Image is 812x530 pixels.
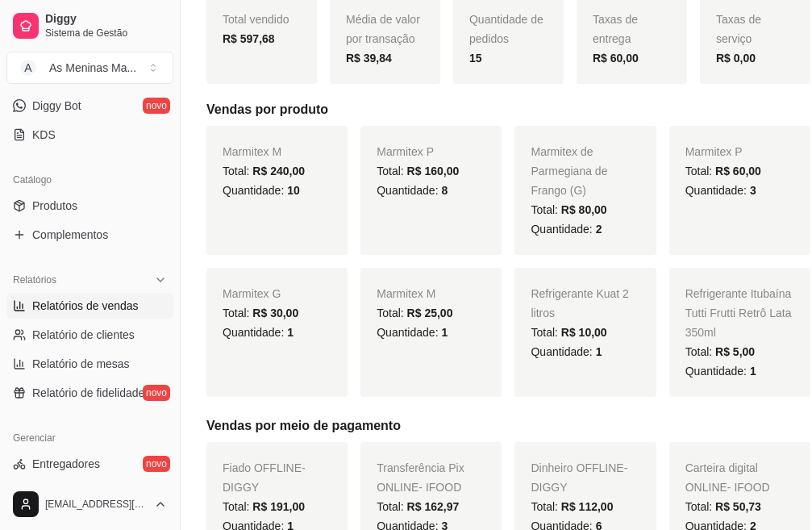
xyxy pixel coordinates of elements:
[223,13,289,26] span: Total vendido
[32,385,144,401] span: Relatório de fidelidade
[377,184,448,197] span: Quantidade:
[32,227,108,243] span: Complementos
[6,451,173,477] a: Entregadoresnovo
[223,326,294,339] span: Quantidade:
[6,293,173,319] a: Relatórios de vendas
[45,27,167,40] span: Sistema de Gestão
[685,145,743,158] span: Marmitex P
[6,351,173,377] a: Relatório de mesas
[6,322,173,348] a: Relatório de clientes
[346,52,392,65] strong: R$ 39,84
[596,345,602,358] span: 1
[685,287,792,339] span: Refrigerante Itubaína Tutti Frutti Retrô Lata 350ml
[715,500,761,513] span: R$ 50,73
[6,52,173,84] button: Select a team
[223,165,305,177] span: Total:
[561,500,614,513] span: R$ 112,00
[6,6,173,45] a: DiggySistema de Gestão
[377,145,434,158] span: Marmitex P
[6,193,173,219] a: Produtos
[377,326,448,339] span: Quantidade:
[45,498,148,511] span: [EMAIL_ADDRESS][DOMAIN_NAME]
[469,13,543,45] span: Quantidade de pedidos
[377,461,464,494] span: Transferência Pix ONLINE - IFOOD
[6,485,173,524] button: [EMAIL_ADDRESS][DOMAIN_NAME]
[20,60,36,76] span: A
[715,345,755,358] span: R$ 5,00
[441,184,448,197] span: 8
[715,165,761,177] span: R$ 60,00
[6,425,173,451] div: Gerenciar
[6,93,173,119] a: Diggy Botnovo
[287,326,294,339] span: 1
[377,165,459,177] span: Total:
[223,307,298,319] span: Total:
[32,98,81,114] span: Diggy Bot
[223,461,306,494] span: Fiado OFFLINE - DIGGY
[206,416,810,436] h5: Vendas por meio de pagamento
[252,500,305,513] span: R$ 191,00
[32,356,130,372] span: Relatório de mesas
[750,184,756,197] span: 3
[531,461,627,494] span: Dinheiro OFFLINE - DIGGY
[469,52,482,65] strong: 15
[223,32,275,45] strong: R$ 597,68
[685,365,756,378] span: Quantidade:
[377,287,435,300] span: Marmitex M
[45,12,167,27] span: Diggy
[223,145,281,158] span: Marmitex M
[6,222,173,248] a: Complementos
[685,461,770,494] span: Carteira digital ONLINE - IFOOD
[6,380,173,406] a: Relatório de fidelidadenovo
[32,198,77,214] span: Produtos
[685,345,755,358] span: Total:
[531,345,602,358] span: Quantidade:
[6,122,173,148] a: KDS
[377,500,459,513] span: Total:
[716,13,761,45] span: Taxas de serviço
[407,307,453,319] span: R$ 25,00
[531,203,606,216] span: Total:
[593,52,639,65] strong: R$ 60,00
[685,184,756,197] span: Quantidade:
[593,13,638,45] span: Taxas de entrega
[531,326,606,339] span: Total:
[32,298,139,314] span: Relatórios de vendas
[377,307,452,319] span: Total:
[531,500,613,513] span: Total:
[223,500,305,513] span: Total:
[32,127,56,143] span: KDS
[6,167,173,193] div: Catálogo
[206,100,810,119] h5: Vendas por produto
[531,287,628,319] span: Refrigerante Kuat 2 litros
[49,60,136,76] div: As Meninas Ma ...
[32,456,100,472] span: Entregadores
[685,165,761,177] span: Total:
[346,13,420,45] span: Média de valor por transação
[441,326,448,339] span: 1
[407,165,460,177] span: R$ 160,00
[252,165,305,177] span: R$ 240,00
[531,223,602,236] span: Quantidade:
[287,184,300,197] span: 10
[561,203,607,216] span: R$ 80,00
[596,223,602,236] span: 2
[407,500,460,513] span: R$ 162,97
[561,326,607,339] span: R$ 10,00
[223,287,281,300] span: Marmitex G
[716,52,756,65] strong: R$ 0,00
[685,500,761,513] span: Total:
[252,307,298,319] span: R$ 30,00
[223,184,300,197] span: Quantidade:
[750,365,756,378] span: 1
[531,145,607,197] span: Marmitex de Parmegiana de Frango (G)
[13,273,56,286] span: Relatórios
[32,327,135,343] span: Relatório de clientes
